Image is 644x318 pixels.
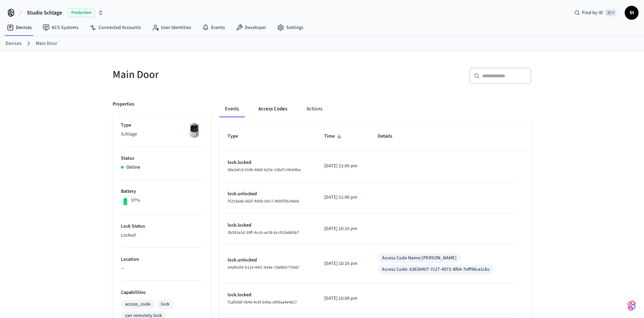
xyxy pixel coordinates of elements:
[228,257,308,264] p: lock.unlocked
[37,21,84,34] a: ACS Systems
[113,68,318,82] h5: Main Door
[228,222,308,229] p: lock.locked
[228,159,308,166] p: lock.locked
[121,289,203,296] p: Capabilities
[113,101,134,108] p: Properties
[121,155,203,162] p: Status
[228,299,297,305] span: f1afb98f-0649-4c6f-b49a-d9f6aa4e4817
[219,101,245,117] button: Events
[228,265,299,270] span: e4afb3fd-b114-44f1-9d4e-7389bb775687
[228,167,301,173] span: 98e2afc8-0146-4684-b22e-136d7c0bddba
[301,101,328,117] button: Actions
[382,255,457,262] div: Access Code Name: [PERSON_NAME]
[324,131,344,142] span: Time
[605,9,616,16] span: ⌘ K
[324,194,361,201] p: [DATE] 11:06 pm
[253,101,293,117] button: Access Codes
[197,21,230,34] a: Events
[27,9,62,17] span: Studio Schlage
[228,198,299,204] span: f5219aab-662f-4d0b-b0c7-4695f5b24e8d
[121,256,203,263] p: Location
[84,21,146,34] a: Connected Accounts
[272,21,309,34] a: Settings
[6,40,21,47] a: Devices
[131,197,140,204] p: 97%
[569,7,622,19] div: Find by ID⌘ K
[126,164,140,171] p: Online
[324,260,361,267] p: [DATE] 10:16 pm
[228,291,308,299] p: lock.locked
[228,190,308,198] p: lock.unlocked
[627,300,636,311] img: SeamLogoGradient.69752ec5.svg
[230,21,272,34] a: Developer
[228,131,247,142] span: Type
[121,122,203,129] p: Type
[121,232,203,239] p: Locked
[378,131,401,142] span: Details
[161,301,169,308] div: lock
[121,131,203,138] p: Schlage
[1,21,37,34] a: Devices
[324,295,361,302] p: [DATE] 10:08 pm
[121,223,203,230] p: Lock Status
[219,101,531,117] div: ant example
[582,9,603,16] span: Find by ID
[121,188,203,195] p: Battery
[324,162,361,170] p: [DATE] 11:06 pm
[146,21,197,34] a: User Identities
[382,266,490,273] div: Access Code: 63638407-7c27-4972-8f64-7eff96ca1cbc
[67,8,95,17] span: Production
[125,301,150,308] div: access_code
[228,230,299,236] span: 3b591e1d-39ff-4ccb-ac08-6cc910e865b7
[625,6,638,20] button: St
[324,225,361,232] p: [DATE] 10:16 pm
[186,122,203,139] img: Schlage Sense Smart Deadbolt with Camelot Trim, Front
[36,40,57,47] a: Main Door
[121,265,203,272] p: —
[625,7,638,19] span: St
